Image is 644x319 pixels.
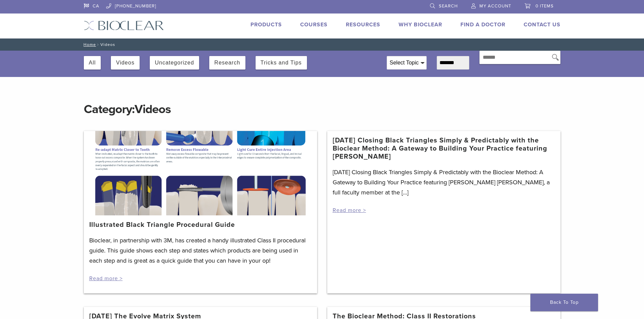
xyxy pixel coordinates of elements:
[155,56,194,70] button: Uncategorized
[89,275,123,282] a: Read more >
[460,21,505,28] a: Find A Doctor
[530,294,598,311] a: Back To Top
[333,167,555,197] p: [DATE] Closing Black Triangles Simply & Predictably with the Bioclear Method: A Gateway to Buildi...
[214,56,240,70] button: Research
[300,21,328,28] a: Courses
[89,221,235,229] a: Illustrated Black Triangle Procedural Guide
[524,21,560,28] a: Contact Us
[333,207,366,214] a: Read more >
[346,21,380,28] a: Resources
[439,3,458,9] span: Search
[333,136,555,161] a: [DATE] Closing Black Triangles Simply & Predictably with the Bioclear Method: A Gateway to Buildi...
[251,21,282,28] a: Products
[135,102,171,116] span: Videos
[116,56,135,70] button: Videos
[535,3,554,9] span: 0 items
[89,235,312,266] p: Bioclear, in partnership with 3M, has created a handy illustrated Class II procedural guide. This...
[479,3,511,9] span: My Account
[79,38,566,51] nav: Videos
[84,88,560,117] h1: Category:
[96,43,100,46] span: /
[387,56,426,69] div: Select Topic
[81,42,96,47] a: Home
[89,56,96,70] button: All
[261,56,302,70] button: Tricks and Tips
[399,21,442,28] a: Why Bioclear
[84,21,164,30] img: Bioclear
